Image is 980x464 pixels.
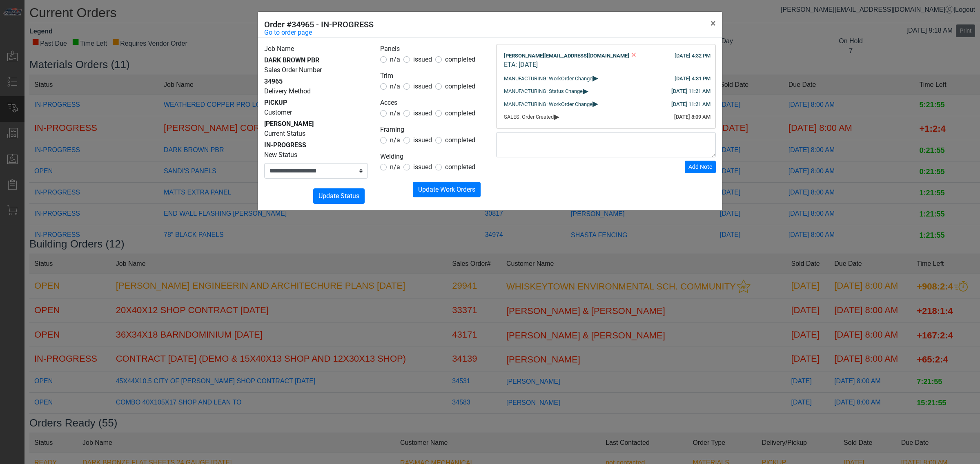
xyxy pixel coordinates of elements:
label: Delivery Method [264,86,311,96]
div: [DATE] 8:09 AM [674,113,710,121]
div: [DATE] 11:21 AM [671,100,710,108]
span: n/a [390,109,400,117]
div: PICKUP [264,98,368,108]
span: completed [445,109,475,117]
div: SALES: Order Created [504,113,708,121]
span: ▸ [592,75,598,80]
label: Sales Order Number [264,65,322,75]
legend: Panels [380,44,484,55]
div: [DATE] 4:32 PM [675,52,710,60]
button: Update Status [313,188,365,204]
span: [PERSON_NAME][EMAIL_ADDRESS][DOMAIN_NAME] [504,53,629,59]
span: ▸ [583,88,588,93]
button: Update Work Orders [413,182,481,197]
div: ETA: [DATE] [504,60,708,70]
span: Update Work Orders [418,186,475,193]
legend: Welding [380,152,484,162]
span: completed [445,82,475,90]
span: ▸ [554,114,559,119]
span: issued [413,82,432,90]
span: DARK BROWN PBR [264,56,319,64]
span: Update Status [318,192,359,200]
div: IN-PROGRESS [264,140,368,150]
div: MANUFACTURING: WorkOrder Change [504,75,708,83]
legend: Framing [380,125,484,135]
span: n/a [390,136,400,144]
span: issued [413,55,432,63]
button: Close [704,12,722,35]
button: Add Note [685,161,716,173]
span: issued [413,163,432,171]
div: [DATE] 4:31 PM [675,75,710,83]
label: Job Name [264,44,294,54]
span: issued [413,136,432,144]
span: completed [445,136,475,144]
span: completed [445,55,475,63]
div: 34965 [264,77,368,86]
label: Customer [264,108,292,117]
h5: Order #34965 - IN-PROGRESS [264,18,374,31]
span: completed [445,163,475,171]
label: Current Status [264,129,305,139]
div: [PERSON_NAME] [264,119,368,129]
span: n/a [390,82,400,90]
span: issued [413,109,432,117]
span: n/a [390,55,400,63]
a: Go to order page [264,28,312,38]
span: ▸ [592,101,598,106]
legend: Trim [380,71,484,82]
label: New Status [264,150,297,160]
span: Add Note [688,164,712,170]
div: MANUFACTURING: WorkOrder Change [504,100,708,108]
legend: Acces [380,98,484,108]
span: n/a [390,163,400,171]
div: [DATE] 11:21 AM [671,87,710,95]
div: MANUFACTURING: Status Change [504,87,708,95]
